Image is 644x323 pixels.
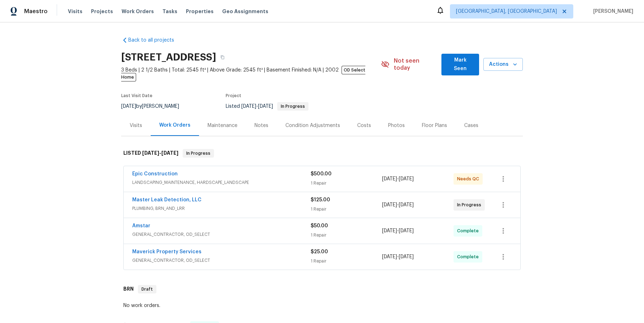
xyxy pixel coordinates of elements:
[123,302,521,309] div: No work orders.
[285,122,340,129] div: Condition Adjustments
[241,104,273,109] span: -
[121,104,136,109] span: [DATE]
[132,205,311,212] span: PLUMBING, BRN_AND_LRR
[258,104,273,109] span: [DATE]
[311,197,330,202] span: $125.00
[121,66,365,81] span: OD Select Home
[311,249,328,254] span: $25.00
[24,8,48,15] span: Maestro
[132,231,311,238] span: GENERAL_CONTRACTOR, OD_SELECT
[91,8,113,15] span: Projects
[382,253,414,260] span: -
[254,122,268,129] div: Notes
[590,8,633,15] span: [PERSON_NAME]
[121,142,523,165] div: LISTED [DATE]-[DATE]In Progress
[226,104,308,109] span: Listed
[121,278,523,301] div: BRN Draft
[388,122,405,129] div: Photos
[311,180,382,187] div: 1 Repair
[162,9,177,14] span: Tasks
[121,102,188,111] div: by [PERSON_NAME]
[311,223,328,228] span: $50.00
[226,94,241,98] span: Project
[142,150,178,155] span: -
[121,94,152,98] span: Last Visit Date
[159,122,190,129] div: Work Orders
[222,8,268,15] span: Geo Assignments
[457,253,482,260] span: Complete
[132,223,150,228] a: Amstar
[132,179,311,186] span: LANDSCAPING_MAINTENANCE, HARDSCAPE_LANDSCAPE
[399,176,414,181] span: [DATE]
[161,150,178,155] span: [DATE]
[483,58,523,71] button: Actions
[457,201,484,208] span: In Progress
[130,122,142,129] div: Visits
[132,171,178,176] a: Epic Construction
[382,175,414,182] span: -
[489,60,517,69] span: Actions
[122,8,154,15] span: Work Orders
[456,8,557,15] span: [GEOGRAPHIC_DATA], [GEOGRAPHIC_DATA]
[132,257,311,264] span: GENERAL_CONTRACTOR, OD_SELECT
[311,171,332,176] span: $500.00
[121,54,216,61] h2: [STREET_ADDRESS]
[121,37,189,44] a: Back to all projects
[422,122,447,129] div: Floor Plans
[121,67,381,81] span: 3 Beds | 2 1/2 Baths | Total: 2545 ft² | Above Grade: 2545 ft² | Basement Finished: N/A | 2002
[132,197,202,202] a: Master Leak Detection, LLC
[382,176,397,181] span: [DATE]
[399,202,414,207] span: [DATE]
[382,202,397,207] span: [DATE]
[382,228,397,233] span: [DATE]
[278,104,308,108] span: In Progress
[68,8,82,15] span: Visits
[394,57,437,72] span: Not seen today
[311,232,382,239] div: 1 Repair
[399,228,414,233] span: [DATE]
[382,201,414,208] span: -
[123,285,134,293] h6: BRN
[447,56,473,73] span: Mark Seen
[216,51,229,64] button: Copy Address
[123,149,178,158] h6: LISTED
[139,286,156,293] span: Draft
[457,175,482,182] span: Needs QC
[311,206,382,213] div: 1 Repair
[382,254,397,259] span: [DATE]
[132,249,202,254] a: Maverick Property Services
[241,104,256,109] span: [DATE]
[311,258,382,265] div: 1 Repair
[183,150,213,157] span: In Progress
[464,122,478,129] div: Cases
[142,150,159,155] span: [DATE]
[441,54,479,75] button: Mark Seen
[382,227,414,234] span: -
[186,8,214,15] span: Properties
[399,254,414,259] span: [DATE]
[457,227,482,234] span: Complete
[208,122,237,129] div: Maintenance
[357,122,371,129] div: Costs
